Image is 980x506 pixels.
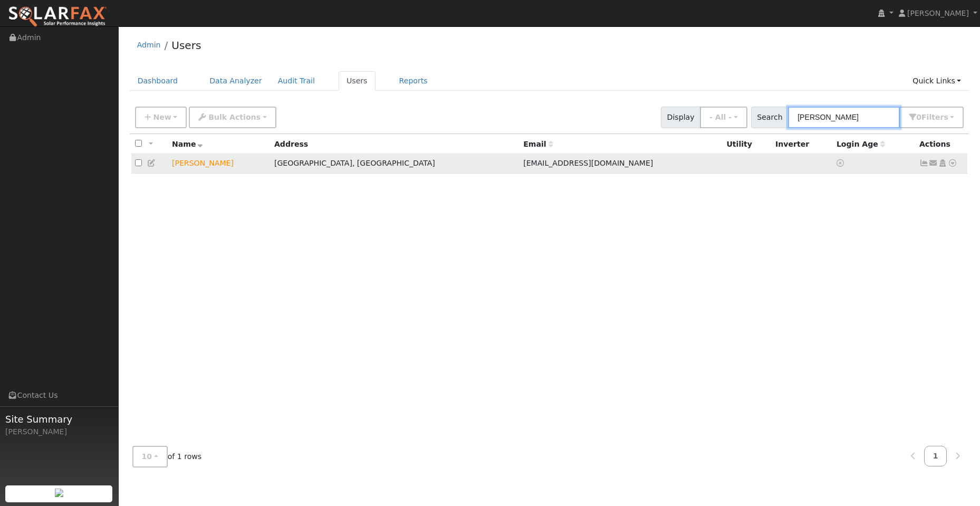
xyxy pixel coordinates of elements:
button: Bulk Actions [189,107,276,128]
a: Other actions [948,158,957,169]
a: No login access [837,159,846,167]
span: Search [751,107,789,128]
button: 0Filters [899,107,964,128]
a: soroush.colapika@gmail.com [929,158,938,169]
div: Inverter [775,139,829,150]
a: 1 [924,446,947,466]
div: Actions [919,139,964,150]
div: Utility [726,139,768,150]
a: Reports [391,71,436,91]
input: Search [788,107,900,128]
a: Users [171,39,201,52]
span: Name [172,140,203,148]
a: Admin [137,41,161,49]
img: retrieve [55,489,63,497]
span: Days since last login [837,140,885,148]
div: Address [274,139,516,150]
a: Not connected [919,159,929,167]
span: [PERSON_NAME] [907,9,969,17]
span: Bulk Actions [208,113,261,121]
button: - All - [700,107,747,128]
span: of 1 rows [132,446,202,467]
button: New [135,107,187,128]
td: Lead [168,154,271,174]
span: Display [661,107,700,128]
a: Dashboard [130,71,186,91]
a: Login As [938,159,947,167]
span: New [153,113,171,121]
span: Filter [921,113,948,121]
a: Quick Links [905,71,969,91]
span: Email [523,140,553,148]
a: Data Analyzer [201,71,270,91]
a: Audit Trail [270,71,323,91]
a: Users [339,71,376,91]
span: s [944,113,948,121]
img: SolarFax [8,6,107,28]
button: 10 [132,446,168,467]
span: [EMAIL_ADDRESS][DOMAIN_NAME] [523,159,653,167]
div: [PERSON_NAME] [5,426,113,437]
td: [GEOGRAPHIC_DATA], [GEOGRAPHIC_DATA] [271,154,520,174]
span: 10 [142,452,152,461]
span: Site Summary [5,412,113,426]
a: Edit User [147,159,157,167]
